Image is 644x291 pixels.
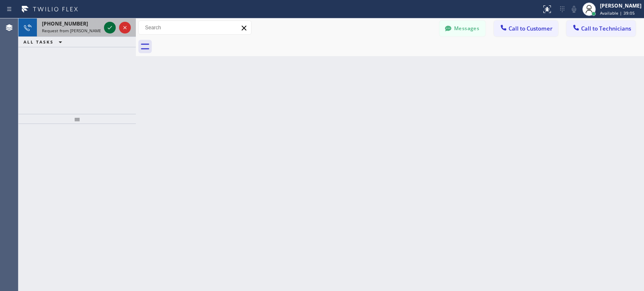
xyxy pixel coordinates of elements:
button: Messages [439,21,486,36]
button: Accept [104,22,116,33]
span: [PHONE_NUMBER] [42,20,88,27]
button: ALL TASKS [18,37,70,47]
span: Available | 39:05 [600,10,635,16]
input: Search [139,21,251,34]
div: [PERSON_NAME] [600,2,641,9]
span: Request from [PERSON_NAME] (direct) [42,28,118,33]
button: Call to Technicians [566,21,636,36]
span: Call to Customer [509,25,553,32]
span: Call to Technicians [581,25,631,32]
button: Mute [568,3,580,15]
span: ALL TASKS [23,39,54,45]
button: Reject [119,22,131,33]
button: Call to Customer [494,21,558,36]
